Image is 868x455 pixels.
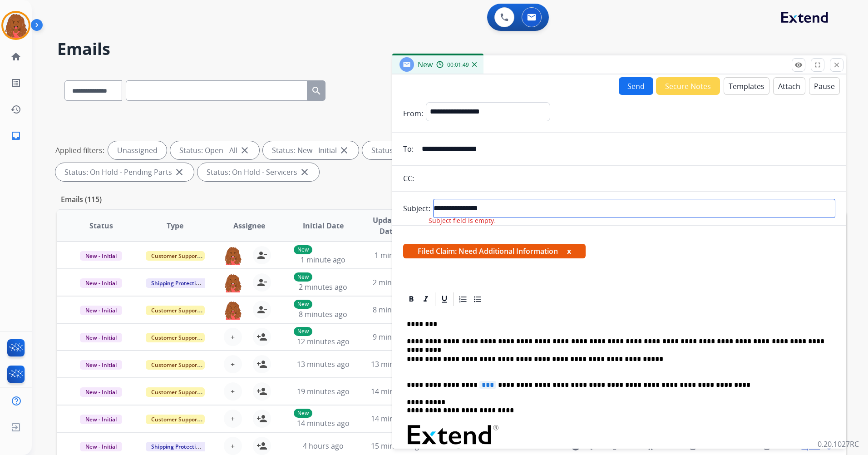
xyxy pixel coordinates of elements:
p: CC: [403,173,414,184]
mat-icon: close [299,167,310,178]
p: 0.20.1027RC [818,439,859,450]
div: Ordered List [456,292,470,306]
span: New [418,59,433,69]
mat-icon: person_add [256,331,267,342]
p: Subject: [403,203,430,214]
span: 2 minutes ago [373,277,421,287]
mat-icon: search [311,85,322,96]
mat-icon: history [10,104,21,115]
span: 12 minutes ago [297,336,350,346]
button: Pause [809,77,840,95]
span: New - Initial [80,251,122,261]
p: New [294,300,312,309]
span: 1 minute ago [301,255,345,265]
div: Underline [438,292,451,306]
mat-icon: person_add [256,386,267,397]
span: + [231,386,235,397]
img: agent-avatar [224,273,242,292]
span: 19 minutes ago [297,386,350,396]
mat-icon: close [239,145,250,156]
span: Customer Support [146,251,205,261]
div: Status: On Hold - Servicers [197,163,319,181]
span: Filed Claim: Need Additional Information [403,244,586,258]
div: Status: New - Initial [263,141,359,159]
p: New [294,245,312,254]
span: Customer Support [146,360,205,370]
span: New - Initial [80,278,122,288]
span: 8 minutes ago [373,305,421,315]
span: 00:01:49 [447,61,469,69]
span: 13 minutes ago [371,359,424,369]
div: Italic [419,292,433,306]
p: New [294,327,312,336]
span: + [231,331,235,342]
mat-icon: person_remove [256,250,267,261]
mat-icon: list_alt [10,78,21,89]
span: 14 minutes ago [371,386,424,396]
span: 15 minutes ago [371,441,424,451]
mat-icon: home [10,51,21,62]
span: Updated Date [368,215,409,237]
span: New - Initial [80,442,122,451]
mat-icon: person_add [256,359,267,370]
span: New - Initial [80,415,122,424]
button: + [224,437,242,455]
span: 8 minutes ago [299,309,347,319]
span: Shipping Protection [146,442,208,451]
mat-icon: person_add [256,440,267,451]
mat-icon: remove_red_eye [794,61,803,69]
span: 4 hours ago [303,441,344,451]
span: New - Initial [80,360,122,370]
span: Type [167,220,183,231]
span: 9 minutes ago [373,332,421,342]
div: Bullet List [471,292,484,306]
button: Secure Notes [656,77,720,95]
button: + [224,382,242,401]
mat-icon: person_remove [256,304,267,315]
span: Customer Support [146,387,205,397]
mat-icon: close [339,145,350,156]
span: + [231,359,235,370]
span: Customer Support [146,415,205,424]
mat-icon: close [833,61,841,69]
mat-icon: fullscreen [814,61,822,69]
mat-icon: inbox [10,130,21,141]
div: Status: On Hold - Pending Parts [55,163,194,181]
span: + [231,440,235,451]
span: + [231,413,235,424]
mat-icon: person_remove [256,277,267,288]
span: New - Initial [80,333,122,342]
p: New [294,272,312,282]
span: 13 minutes ago [297,359,350,369]
div: Unassigned [108,141,167,159]
img: agent-avatar [224,301,242,320]
div: Bold [404,292,418,306]
button: + [224,355,242,373]
button: Attach [773,77,805,95]
span: New - Initial [80,306,122,315]
button: + [224,328,242,346]
span: Assignee [233,220,265,231]
p: Applied filters: [55,145,104,156]
button: + [224,410,242,428]
span: Subject field is empty. [429,216,496,225]
mat-icon: person_add [256,413,267,424]
span: 1 minute ago [375,250,419,260]
span: 14 minutes ago [371,414,424,424]
button: Send [619,77,653,95]
span: Customer Support [146,333,205,342]
button: Templates [724,77,769,95]
span: Shipping Protection [146,278,208,288]
span: Status [89,220,113,231]
img: agent-avatar [224,246,242,265]
p: From: [403,108,423,119]
span: Customer Support [146,306,205,315]
span: Initial Date [303,220,344,231]
div: Status: New - Reply [362,141,458,159]
p: New [294,409,312,418]
div: Status: Open - All [170,141,259,159]
span: New - Initial [80,387,122,397]
p: Emails (115) [57,194,105,205]
button: x [567,246,571,257]
mat-icon: close [174,167,185,178]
